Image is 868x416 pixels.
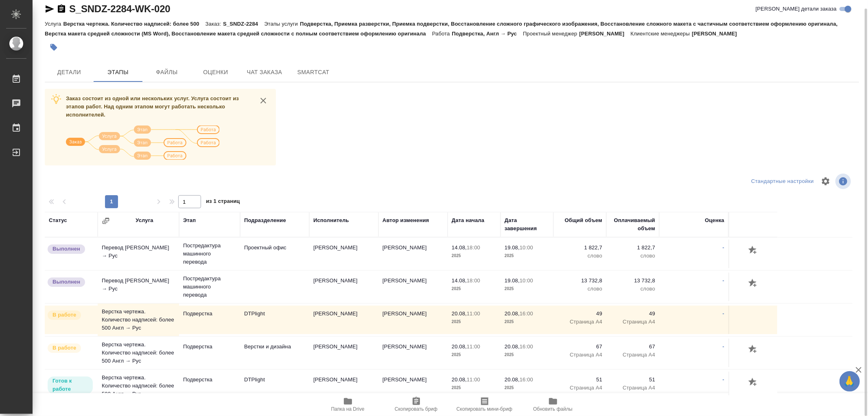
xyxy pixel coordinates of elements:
a: - [723,277,724,284]
p: [PERSON_NAME] [692,31,743,37]
p: 2025 [452,351,496,359]
p: 11:00 [467,343,480,350]
p: Подверстка [183,310,236,318]
p: 10:00 [520,277,533,284]
span: Скопировать бриф [395,406,437,412]
p: Страница А4 [610,318,655,326]
a: - [723,244,724,251]
span: [PERSON_NAME] детали заказа [756,5,837,13]
div: Этап [183,216,196,225]
div: Статус [49,216,67,225]
p: 14.08, [452,277,467,284]
button: 🙏 [840,371,860,392]
p: Проектный менеджер [523,31,579,37]
p: 2025 [505,252,549,260]
div: Общий объем [565,216,602,225]
p: Клиентские менеджеры [630,31,692,37]
a: - [723,376,724,383]
p: 20.08, [452,376,467,383]
p: Постредактура машинного перевода [183,275,236,299]
td: Верстки и дизайна [240,339,309,367]
span: Этапы [98,67,138,77]
a: - [723,310,724,317]
div: Дата завершения [505,216,549,233]
p: 2025 [452,384,496,392]
button: Скопировать ссылку [57,4,66,14]
a: S_SNDZ-2284-WK-020 [69,3,170,14]
p: слово [558,252,602,260]
td: [PERSON_NAME] [309,339,378,367]
p: Страница А4 [610,384,655,392]
p: 11:00 [467,376,480,383]
span: из 1 страниц [206,196,240,208]
p: S_SNDZ-2284 [223,21,264,27]
p: 20.08, [505,343,520,350]
p: слово [610,252,655,260]
p: Страница А4 [610,351,655,359]
p: Выполнен [52,278,80,286]
p: 2025 [452,285,496,293]
p: Страница А4 [558,351,602,359]
p: 2025 [505,285,549,293]
div: Оплачиваемый объем [610,216,655,233]
p: 19.08, [505,277,520,284]
p: Готов к работе [52,377,88,393]
p: слово [610,285,655,293]
p: 67 [558,343,602,351]
td: [PERSON_NAME] [378,339,448,367]
span: Детали [50,67,89,77]
div: split button [749,175,816,188]
p: 20.08, [452,310,467,317]
p: Верстка чертежа. Количество надписей: более 500 [63,21,205,27]
span: Заказ состоит из одной или нескольких услуг. Услуга состоит из этапов работ. Над одним этапом мог... [66,95,239,118]
p: 49 [558,310,602,318]
p: Подверстка, Приемка разверстки, Приемка подверстки, Восстановление сложного графического изображе... [45,21,838,37]
p: 16:00 [520,376,533,383]
p: 2025 [505,384,549,392]
button: Сгруппировать [102,217,110,225]
span: Чат заказа [245,67,284,77]
p: 20.08, [505,310,520,317]
button: Папка на Drive [314,393,382,416]
p: 19.08, [505,244,520,251]
td: DTPlight [240,372,309,400]
td: [PERSON_NAME] [309,273,378,301]
td: [PERSON_NAME] [378,372,448,400]
p: 13 732,8 [558,277,602,285]
span: Папка на Drive [331,406,365,412]
td: Верстка чертежа. Количество надписей: более 500 Англ → Рус [98,370,179,402]
div: Подразделение [244,216,286,225]
p: В работе [52,311,76,319]
p: Работа [432,31,452,37]
span: Посмотреть информацию [835,174,853,189]
td: [PERSON_NAME] [378,273,448,301]
div: Исполнитель [313,216,349,225]
p: 16:00 [520,310,533,317]
button: Добавить тэг [45,38,63,56]
button: Добавить оценку [746,343,760,357]
p: 51 [558,376,602,384]
span: Скопировать мини-бриф [457,406,512,412]
td: [PERSON_NAME] [309,240,378,268]
a: - [723,343,724,350]
span: Обновить файлы [533,406,573,412]
button: Скопировать ссылку для ЯМессенджера [45,4,55,14]
td: Перевод [PERSON_NAME] → Рус [98,273,179,301]
p: [PERSON_NAME] [579,31,631,37]
p: 49 [610,310,655,318]
span: 🙏 [843,373,857,390]
p: Постредактура машинного перевода [183,242,236,266]
p: 18:00 [467,277,480,284]
p: 1 822,7 [610,244,655,252]
p: Этапы услуги [264,21,300,27]
td: [PERSON_NAME] [378,306,448,334]
span: Оценки [196,67,235,77]
p: 67 [610,343,655,351]
td: DTPlight [240,306,309,334]
p: Подверстка, Англ → Рус [452,31,523,37]
div: Услуга [136,216,153,225]
span: SmartCat [294,67,333,77]
p: Заказ: [206,21,223,27]
p: 2025 [505,351,549,359]
button: close [257,95,269,107]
